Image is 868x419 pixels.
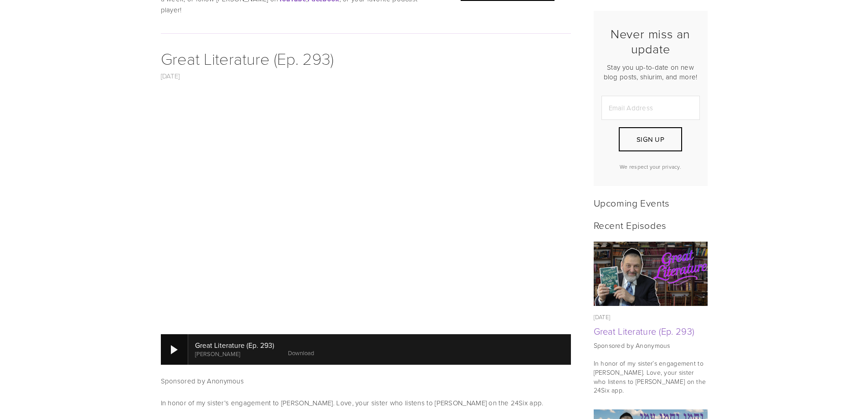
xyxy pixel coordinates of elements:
h2: Recent Episodes [594,219,708,231]
p: We respect your privacy. [601,163,700,171]
p: Sponsored by Anonymous In honor of my sister’s engagement to [PERSON_NAME]. Love, your sister who... [594,341,708,395]
span: Sign Up [637,134,664,144]
a: Great Literature (Ep. 293) [161,47,334,69]
a: Great Literature (Ep. 293) [594,325,695,337]
a: Download [288,349,314,357]
img: Great Literature (Ep. 293) [593,242,708,306]
h2: Upcoming Events [594,197,708,208]
button: Sign Up [619,127,682,151]
a: [DATE] [161,71,180,81]
h2: Never miss an update [601,26,700,56]
p: Sponsored by Anonymous In honor of my sister’s engagement to [PERSON_NAME]. Love, your sister who... [161,376,571,409]
p: Stay you up-to-date on new blog posts, shiurim, and more! [601,62,700,82]
iframe: YouTube video player [161,93,571,323]
time: [DATE] [594,313,611,321]
input: Email Address [601,96,700,120]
